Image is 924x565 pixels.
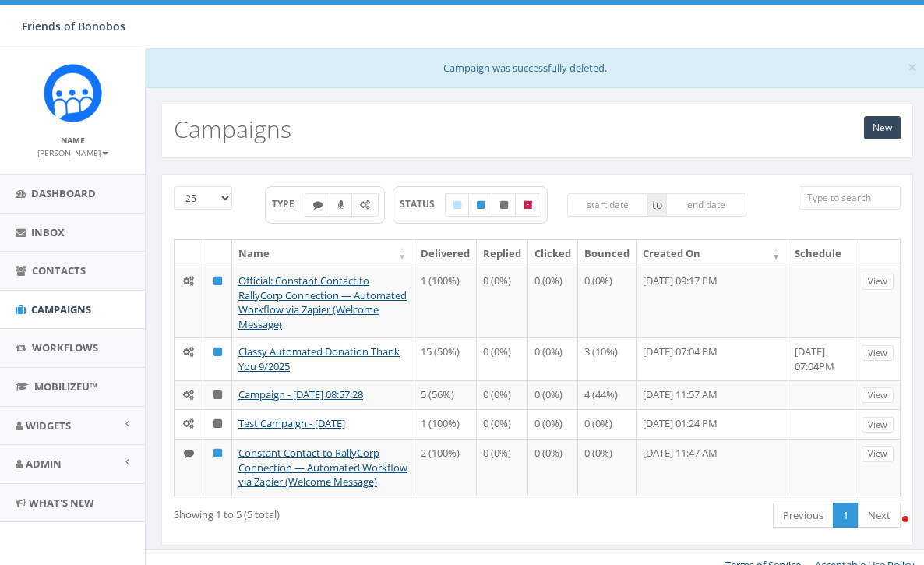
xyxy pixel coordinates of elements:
i: Automated Message [183,390,194,400]
span: Campaigns [31,302,91,316]
td: 0 (0%) [528,267,578,337]
span: Friends of Bonobos [22,19,125,34]
label: Published [468,193,493,217]
i: Draft [453,200,461,210]
th: Schedule [788,240,855,267]
td: 0 (0%) [477,337,528,380]
td: 0 (0%) [477,267,528,337]
td: 0 (0%) [578,439,637,496]
a: View [862,274,894,290]
small: Name [61,135,85,146]
a: View [862,417,894,433]
td: [DATE] 11:57 AM [637,380,788,410]
a: Campaign - [DATE] 08:57:28 [238,387,363,401]
span: MobilizeU™ [34,380,97,394]
th: Clicked [528,240,578,267]
th: Delivered [414,240,477,267]
td: 0 (0%) [528,439,578,496]
i: Unpublished [213,418,222,429]
a: 1 [833,503,859,528]
label: Unpublished [492,193,517,217]
td: [DATE] 07:04PM [788,337,855,380]
td: 3 (10%) [578,337,637,380]
label: Text SMS [305,193,331,217]
span: to [648,193,666,217]
span: What's New [29,496,94,510]
i: Ringless Voice Mail [338,200,344,210]
input: start date [567,193,648,217]
span: × [908,56,917,78]
td: 1 (100%) [414,267,477,337]
a: Test Campaign - [DATE] [238,416,345,430]
a: Constant Contact to RallyCorp Connection — Automated Workflow via Zapier (Welcome Message) [238,446,407,489]
a: Next [858,503,901,528]
i: Text SMS [313,200,323,210]
td: 0 (0%) [477,439,528,496]
i: Automated Message [360,200,370,210]
td: 0 (0%) [528,409,578,439]
div: Showing 1 to 5 (5 total) [174,501,463,522]
input: end date [666,193,747,217]
td: 0 (0%) [578,267,637,337]
img: Rally_Corp_Icon.png [44,64,102,122]
a: Previous [773,503,834,528]
a: Official: Constant Contact to RallyCorp Connection — Automated Workflow via Zapier (Welcome Message) [238,274,407,331]
h2: Campaigns [174,116,291,142]
td: 0 (0%) [477,380,528,410]
a: New [864,116,901,139]
td: [DATE] 07:04 PM [637,337,788,380]
small: [PERSON_NAME] [37,147,108,158]
a: [PERSON_NAME] [37,145,108,159]
a: Classy Automated Donation Thank You 9/2025 [238,344,400,373]
i: Automated Message [183,418,194,429]
input: Type to search [799,186,900,210]
td: 0 (0%) [578,409,637,439]
span: Dashboard [31,186,96,200]
i: Automated Message [183,276,194,286]
td: 0 (0%) [477,409,528,439]
label: Archived [515,193,541,217]
label: Draft [445,193,470,217]
label: Automated Message [351,193,379,217]
a: View [862,345,894,362]
th: Created On: activate to sort column ascending [637,240,788,267]
i: Unpublished [500,200,508,210]
th: Name: activate to sort column ascending [232,240,414,267]
i: Published [477,200,485,210]
i: Published [213,448,222,458]
td: 1 (100%) [414,409,477,439]
i: Published [213,276,222,286]
th: Bounced [578,240,637,267]
td: 15 (50%) [414,337,477,380]
i: Text SMS [184,448,194,458]
a: View [862,387,894,404]
td: 2 (100%) [414,439,477,496]
td: [DATE] 11:47 AM [637,439,788,496]
td: 4 (44%) [578,380,637,410]
button: Close [908,59,917,76]
span: TYPE [272,197,305,210]
td: [DATE] 01:24 PM [637,409,788,439]
span: Widgets [26,418,71,433]
i: Unpublished [213,390,222,400]
td: [DATE] 09:17 PM [637,267,788,337]
span: STATUS [400,197,446,210]
i: Automated Message [183,347,194,357]
span: Inbox [31,225,65,239]
label: Ringless Voice Mail [330,193,353,217]
td: 0 (0%) [528,380,578,410]
span: Admin [26,457,62,471]
iframe: Intercom live chat [871,512,908,549]
i: Published [213,347,222,357]
td: 5 (56%) [414,380,477,410]
span: Workflows [32,341,98,355]
td: 0 (0%) [528,337,578,380]
span: Contacts [32,263,86,277]
th: Replied [477,240,528,267]
a: View [862,446,894,462]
